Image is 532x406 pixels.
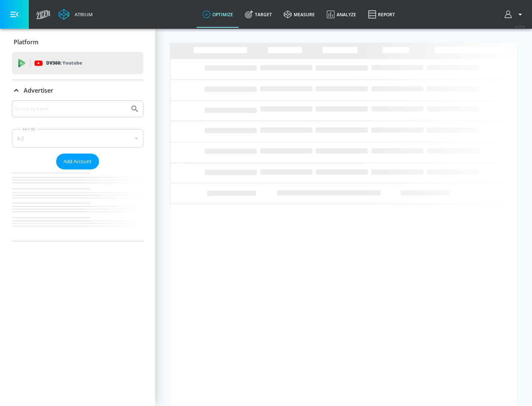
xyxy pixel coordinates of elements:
[362,1,401,28] a: Report
[64,157,92,166] span: Add Account
[12,80,143,101] div: Advertiser
[72,11,93,18] div: Atrium
[21,127,37,131] label: Sort By
[14,38,38,46] p: Platform
[239,1,278,28] a: Target
[278,1,321,28] a: measure
[62,59,82,67] p: Youtube
[12,52,143,74] div: DV360: Youtube
[24,86,53,94] p: Advertiser
[56,154,99,169] button: Add Account
[12,32,143,52] div: Platform
[514,24,525,28] span: v 4.25.4
[15,104,127,114] input: Search by name
[12,100,143,241] div: Advertiser
[12,129,143,148] div: A-Z
[58,9,93,20] a: Atrium
[197,1,239,28] a: optimize
[12,169,143,241] nav: list of Advertiser
[46,59,82,67] p: DV360:
[321,1,362,28] a: Analyze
